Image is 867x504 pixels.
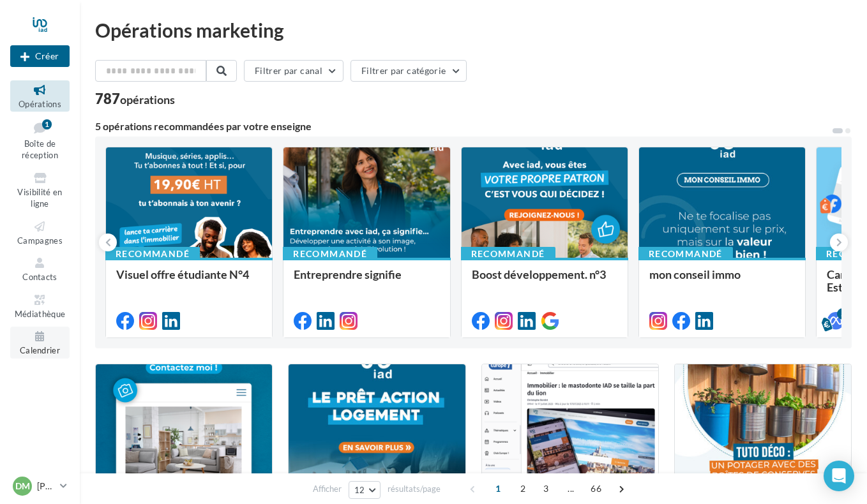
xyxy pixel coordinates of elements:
[42,119,52,130] div: 1
[488,478,508,499] span: 1
[585,478,607,499] span: 66
[10,80,70,112] a: Opérations
[22,138,58,161] span: Boîte de réception
[10,290,70,322] a: Médiathèque
[10,45,70,67] button: Créer
[837,308,848,320] div: 5
[513,478,533,499] span: 2
[19,99,61,109] span: Opérations
[351,60,467,82] button: Filtrer par catégorie
[824,461,854,491] div: Open Intercom Messenger
[10,474,70,498] a: DM [PERSON_NAME]
[120,94,175,105] div: opérations
[10,217,70,248] a: Campagnes
[313,483,342,495] span: Afficher
[10,253,70,285] a: Contacts
[116,267,249,281] span: Visuel offre étudiante N°4
[15,480,30,493] span: DM
[472,267,606,281] span: Boost développement. n°3
[10,117,70,163] a: Boîte de réception1
[388,483,441,495] span: résultats/page
[649,267,741,281] span: mon conseil immo
[95,121,831,131] div: 5 opérations recommandées par votre enseigne
[10,45,70,67] div: Nouvelle campagne
[349,481,381,499] button: 12
[17,235,63,246] span: Campagnes
[638,247,733,261] div: Recommandé
[17,187,62,209] span: Visibilité en ligne
[536,478,556,499] span: 3
[561,478,581,499] span: ...
[95,92,175,106] div: 787
[294,267,402,281] span: Entreprendre signifie
[354,485,365,495] span: 12
[105,247,200,261] div: Recommandé
[283,247,377,261] div: Recommandé
[20,345,60,355] span: Calendrier
[22,272,57,282] span: Contacts
[10,327,70,358] a: Calendrier
[244,60,343,82] button: Filtrer par canal
[37,480,55,493] p: [PERSON_NAME]
[95,20,852,40] div: Opérations marketing
[461,247,555,261] div: Recommandé
[15,309,66,319] span: Médiathèque
[10,168,70,212] a: Visibilité en ligne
